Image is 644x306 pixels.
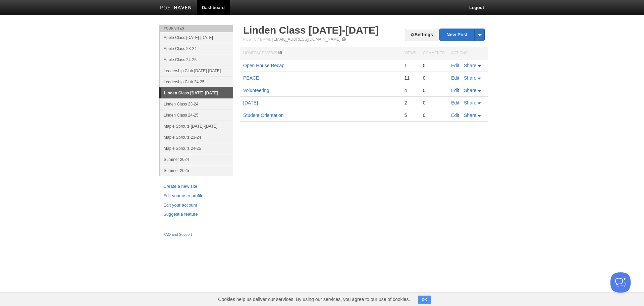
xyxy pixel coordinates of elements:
a: Leadership Club [DATE]-[DATE] [160,65,233,76]
a: Linden Class 24-25 [160,110,233,121]
a: Create a new site [163,183,229,190]
a: Edit [451,113,459,118]
a: Edit [451,100,459,105]
a: Apple Class 23-24 [160,43,233,54]
div: 0 [423,87,444,93]
a: Edit your account [163,202,229,209]
a: Apple Class 24-25 [160,54,233,65]
a: Edit [451,75,459,81]
th: Actions [448,47,488,59]
div: 2 [404,100,416,106]
span: Cookies help us deliver our services. By using our services, you agree to our use of cookies. [211,293,417,306]
a: Edit [451,63,459,68]
div: 5 [404,112,416,118]
img: Posthaven-bar [160,6,192,11]
div: 0 [423,112,444,118]
a: Suggest a feature [163,211,229,218]
th: Views [401,47,419,59]
button: OK [418,296,431,304]
span: Share [464,100,476,105]
a: Summer 2024 [160,154,233,165]
div: 0 [423,75,444,81]
div: 0 [423,100,444,106]
a: Apple Class [DATE]-[DATE] [160,32,233,43]
div: 0 [423,62,444,69]
a: Edit [451,88,459,93]
a: Linden Class [DATE]-[DATE] [243,25,379,36]
a: Open House Recap [243,63,284,68]
a: PEACE [243,75,259,81]
a: Edit your user profile [163,192,229,200]
a: Student Orientation [243,113,284,118]
a: Summer 2025 [160,165,233,176]
a: Linden Class [DATE]-[DATE] [161,88,233,98]
a: Linden Class 23-24 [160,98,233,110]
span: Share [464,113,476,118]
th: Comments [420,47,448,59]
iframe: Help Scout Beacon - Open [610,272,631,293]
a: [EMAIL_ADDRESS][DOMAIN_NAME] [272,37,340,42]
span: 59 [277,50,282,55]
div: 1 [404,62,416,69]
th: Homepage Views [240,47,401,59]
a: [DATE] [243,100,258,105]
span: Post by Email [243,37,271,41]
span: Share [464,63,476,68]
a: New Post [440,29,484,41]
a: Settings [405,29,438,41]
span: Share [464,88,476,93]
a: Maple Sprouts [DATE]-[DATE] [160,121,233,132]
div: 4 [404,87,416,93]
a: FAQ and Support [163,232,229,238]
li: Your Sites [159,25,233,32]
a: Volunteering [243,88,269,93]
a: Maple Sprouts 24-25 [160,143,233,154]
div: 11 [404,75,416,81]
a: Maple Sprouts 23-24 [160,132,233,143]
span: Share [464,75,476,81]
a: Leadership Club 24-25 [160,76,233,87]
